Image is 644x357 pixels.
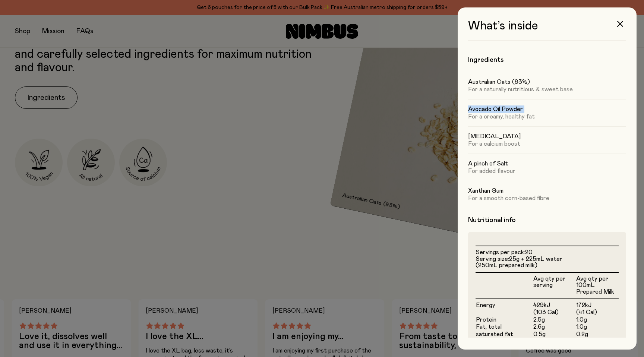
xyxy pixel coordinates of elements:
li: Servings per pack: [476,249,619,256]
td: 1.0g [576,316,619,324]
p: For a creamy, healthy fat [468,113,626,120]
td: (41 Cal) [576,309,619,316]
h4: Ingredients [468,56,626,64]
p: For a smooth corn-based fibre [468,195,626,202]
span: 20 [525,249,533,255]
span: Fat, total [476,324,502,330]
h5: Australian Oats (93%) [468,78,626,86]
td: 2.6g [533,323,576,331]
th: Avg qty per 100mL Prepared Milk [576,272,619,299]
h5: Xanthan Gum [468,187,626,195]
td: 1.0g [576,323,619,331]
h4: Nutritional info [468,216,626,225]
h5: Avocado Oil Powder [468,105,626,113]
span: Energy [476,302,495,308]
td: 2.5g [533,316,576,324]
td: 0.5g [533,331,576,338]
span: 25g + 225mL water (250mL prepared milk) [476,256,562,269]
p: For a naturally nutritious & sweet base [468,86,626,93]
td: (103 Cal) [533,309,576,316]
li: Serving size: [476,256,619,269]
span: Protein [476,317,496,323]
p: For a calcium boost [468,140,626,148]
p: For added flavour [468,167,626,175]
h5: [MEDICAL_DATA] [468,133,626,140]
td: 429kJ [533,299,576,309]
th: Avg qty per serving [533,272,576,299]
h3: What’s inside [468,19,626,41]
td: 0.2g [576,331,619,338]
span: saturated fat [476,331,513,337]
td: 172kJ [576,299,619,309]
h5: A pinch of Salt [468,160,626,167]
